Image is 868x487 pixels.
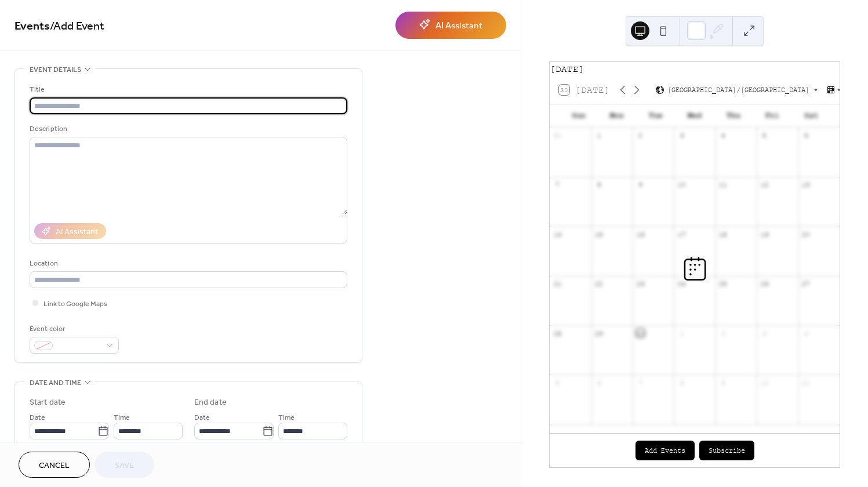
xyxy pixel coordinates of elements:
[667,86,809,93] span: [GEOGRAPHIC_DATA]/[GEOGRAPHIC_DATA]
[30,377,81,389] span: Date and time
[595,329,604,337] div: 29
[802,230,811,238] div: 20
[719,180,728,189] div: 11
[114,412,130,424] span: Time
[760,180,769,189] div: 12
[636,279,645,288] div: 23
[636,230,645,238] div: 16
[595,131,604,140] div: 1
[760,279,769,288] div: 26
[553,378,562,387] div: 5
[802,131,811,140] div: 6
[791,104,830,128] div: Sat
[760,230,769,238] div: 19
[636,180,645,189] div: 9
[30,412,45,424] span: Date
[636,329,645,337] div: 30
[677,230,686,238] div: 17
[675,104,714,128] div: Wed
[598,104,637,128] div: Mon
[19,452,90,478] button: Cancel
[802,180,811,189] div: 13
[395,12,506,39] button: AI Assistant
[595,180,604,189] div: 8
[802,329,811,337] div: 4
[553,131,562,140] div: 31
[550,62,840,76] div: [DATE]
[194,397,227,409] div: End date
[30,397,66,409] div: Start date
[760,378,769,387] div: 10
[553,329,562,337] div: 28
[802,378,811,387] div: 11
[553,230,562,238] div: 14
[30,257,345,270] div: Location
[30,64,81,76] span: Event details
[719,279,728,288] div: 25
[699,441,754,460] button: Subscribe
[30,123,345,135] div: Description
[553,180,562,189] div: 7
[677,378,686,387] div: 8
[637,104,675,128] div: Tue
[677,329,686,337] div: 1
[194,412,210,424] span: Date
[39,460,70,472] span: Cancel
[43,298,107,310] span: Link to Google Maps
[719,329,728,337] div: 2
[595,230,604,238] div: 15
[278,412,295,424] span: Time
[30,83,345,96] div: Title
[595,279,604,288] div: 22
[636,131,645,140] div: 2
[636,378,645,387] div: 7
[677,279,686,288] div: 24
[677,180,686,189] div: 10
[635,441,695,460] button: Add Events
[677,131,686,140] div: 3
[714,104,753,128] div: Thu
[760,329,769,337] div: 3
[753,104,791,128] div: Fri
[30,323,117,335] div: Event color
[760,131,769,140] div: 5
[595,378,604,387] div: 6
[719,131,728,140] div: 4
[50,14,104,37] span: / Add Event
[435,20,482,32] div: AI Assistant
[553,279,562,288] div: 21
[559,104,598,128] div: Sun
[719,378,728,387] div: 9
[802,279,811,288] div: 27
[14,14,50,37] a: Events
[719,230,728,238] div: 18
